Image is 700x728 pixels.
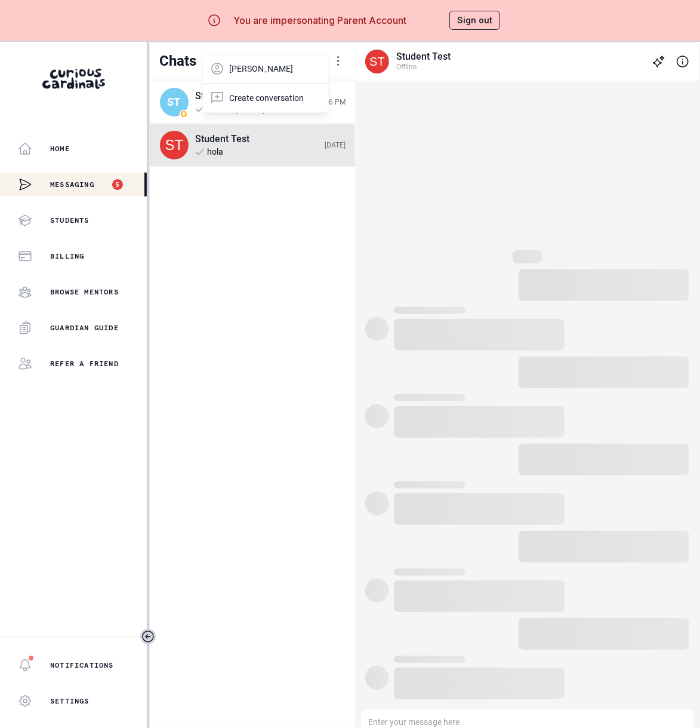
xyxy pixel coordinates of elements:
img: Curious Cardinals Logo [42,69,105,89]
div: Create conversation [203,84,328,112]
div: [DATE] [325,141,346,149]
button: Toggle sidebar [140,629,156,644]
div: Student Test's Essay Writing tutoring [195,90,314,102]
button: Conversation Summary [652,54,666,69]
p: Notifications [50,661,114,670]
button: Sign out [449,11,500,30]
p: 5 [115,182,119,188]
p: Settings [50,696,90,706]
p: Refer a friend [50,359,119,368]
div: Andrew Pagan [203,54,328,83]
p: Messaging [50,180,94,189]
p: You are impersonating Parent Account [233,13,406,27]
span: ST [167,95,181,109]
p: Home [50,144,70,153]
img: svg [160,131,189,159]
div: 04:16 PM [314,98,346,106]
div: Offline [396,62,645,72]
img: svg [365,50,389,73]
p: Browse Mentors [50,287,119,297]
p: Guardian Guide [50,323,119,333]
div: Student Test [195,133,325,145]
div: hola [207,147,325,157]
p: Students [50,216,90,225]
div: Student Test [396,51,645,62]
div: Chats [159,53,196,70]
label: Create conversation [229,93,304,103]
label: [PERSON_NAME] [229,64,293,74]
p: Billing [50,251,84,261]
